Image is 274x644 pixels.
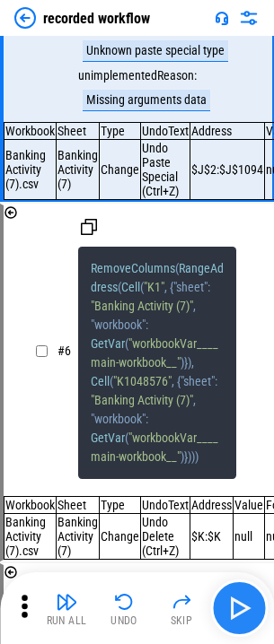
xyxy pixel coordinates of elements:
span: ) [195,449,199,464]
td: Banking Activity (7).csv [4,514,57,560]
div: Skip [171,615,193,626]
img: Main button [225,594,253,622]
span: "Banking Activity (7)" [91,299,193,313]
td: Workbook [4,497,57,514]
span: , [164,280,167,294]
span: ( [140,280,144,294]
td: Banking Activity (7) [57,140,100,200]
span: ) [188,355,191,370]
div: recorded workflow [43,10,150,27]
span: ( [125,431,128,445]
span: RemoveColumns [91,261,175,275]
td: Undo Delete (Ctrl+Z) [141,514,190,560]
td: Change [100,140,141,200]
span: ) [181,355,184,370]
span: "sheet" [173,280,208,294]
div: Missing arguments data [83,90,210,111]
span: ( [110,374,113,388]
span: Cell [91,374,110,388]
td: Type [100,497,141,514]
div: Undo [110,615,137,626]
span: "K1048576" [113,374,172,388]
img: Back [14,7,36,29]
img: Undo [113,591,135,613]
span: : [146,318,148,332]
span: ) [191,449,195,464]
span: "workbookVar____main-workbook__" [91,336,218,370]
div: null [234,529,263,544]
div: unimplementedReason : [78,69,197,83]
span: GetVar [91,336,125,351]
span: { [177,374,181,388]
span: "workbook" [91,318,146,332]
span: } [184,449,188,464]
span: "K1" [144,280,164,294]
td: Banking Activity (7) [57,514,100,560]
div: Run All [47,615,87,626]
span: ) [181,449,184,464]
span: : [146,412,148,426]
button: Run All [38,587,95,630]
img: Settings menu [238,7,260,29]
span: , [191,355,194,370]
span: : [215,374,217,388]
td: Address [190,123,265,140]
img: Run All [56,591,77,613]
img: Skip [171,591,192,613]
td: Address [190,497,234,514]
img: Support [215,11,229,25]
button: Undo [95,587,153,630]
span: , [172,374,174,388]
span: { [170,280,173,294]
span: ( [175,261,179,275]
td: $K:$K [190,514,234,560]
td: Sheet [57,497,100,514]
td: UndoText [141,497,190,514]
td: Workbook [4,123,57,140]
td: Type [100,123,141,140]
td: UndoText [141,123,190,140]
span: } [184,355,188,370]
span: , [193,393,196,407]
td: $J$2:$J$1094 [190,140,265,200]
span: "workbookVar____main-workbook__" [91,431,218,464]
div: Unknown paste special type [83,40,228,62]
td: Undo Paste Special (Ctrl+Z) [141,140,190,200]
span: ( [118,280,121,294]
span: ( [125,336,128,351]
span: "Banking Activity (7)" [91,393,193,407]
span: "workbook" [91,412,146,426]
span: # 6 [57,344,71,358]
span: , [193,299,196,313]
span: Cell [121,280,140,294]
td: Banking Activity (7).csv [4,140,57,200]
td: Change [100,514,141,560]
span: "sheet" [181,374,215,388]
span: ) [188,449,191,464]
span: GetVar [91,431,125,445]
button: Skip [153,587,210,630]
span: : [208,280,210,294]
td: Value [234,497,265,514]
td: Sheet [57,123,100,140]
